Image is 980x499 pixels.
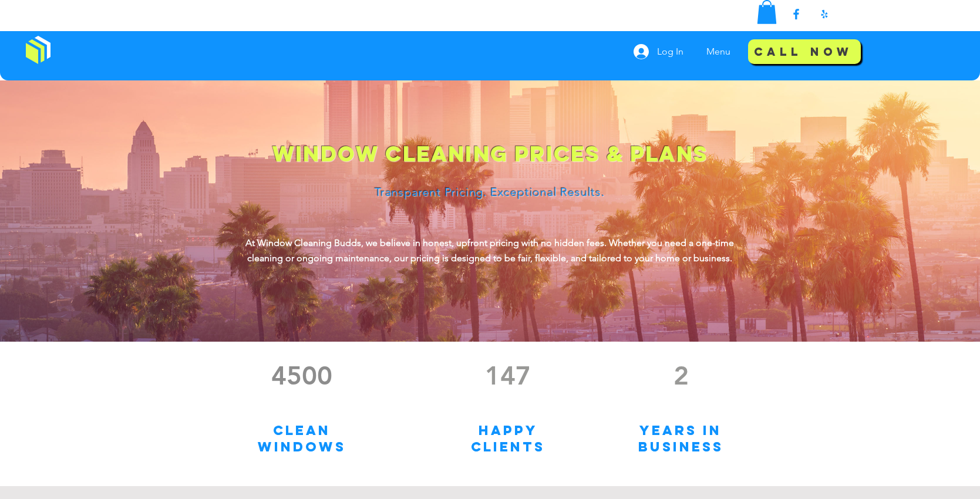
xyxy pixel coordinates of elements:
[673,360,689,391] span: 2
[638,422,723,455] span: Years in Business
[26,36,50,64] img: Window Cleaning Budds, Affordable window cleaning services near me in Los Angeles
[485,360,531,391] span: 147
[375,185,605,199] span: Transparent Pricing. Exceptional Results.
[753,43,853,59] span: Call Now
[625,41,692,63] button: Log In
[817,7,831,21] img: Yelp!
[653,45,688,58] span: Log In
[272,140,708,167] span: Window Cleaning Prices & Plans
[748,38,861,65] a: Call Now
[698,37,743,66] nav: Site
[271,360,332,391] span: 4500
[258,422,346,455] span: Clean Windows
[698,37,743,66] div: Menu
[789,7,803,21] img: Facebook
[245,237,734,264] span: At Window Cleaning Budds, we believe in honest, upfront pricing with no hidden fees. Whether you ...
[471,422,545,455] span: Happy Clients
[701,37,736,66] p: Menu
[789,7,831,21] ul: Social Bar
